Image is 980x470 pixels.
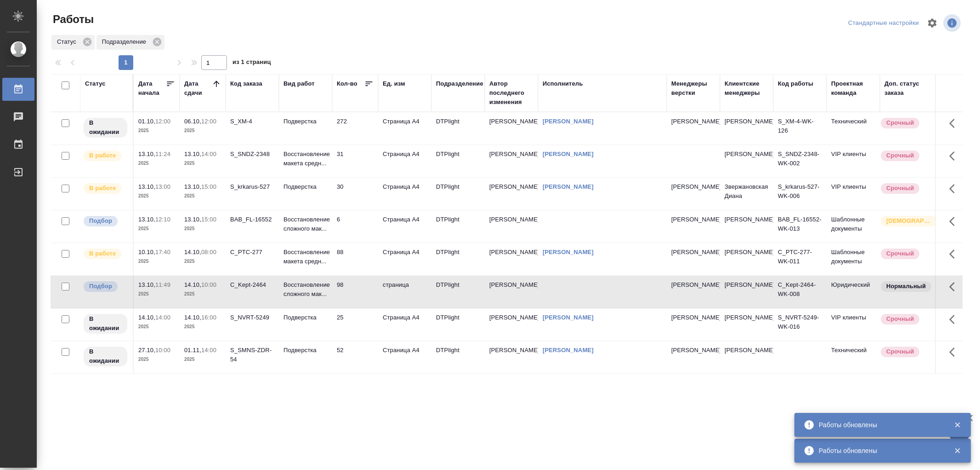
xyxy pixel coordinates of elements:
p: В ожидании [89,347,122,366]
p: В работе [89,151,116,160]
p: 12:00 [155,118,170,125]
p: 2025 [138,290,175,299]
a: [PERSON_NAME] [543,118,594,125]
p: 06.10, [184,118,201,125]
div: Исполнитель [543,79,583,88]
div: Работы обновлены [819,446,940,455]
div: Доп. статус заказа [884,79,933,98]
td: Шаблонные документы [827,243,880,275]
div: S_XM-4 [230,117,274,126]
p: 14.10, [138,314,155,321]
p: [PERSON_NAME] [671,248,715,257]
div: Код заказа [230,79,262,88]
p: Подверстка [283,182,328,191]
p: 14.10, [184,249,201,255]
div: Ед. изм [383,79,405,88]
p: 2025 [138,126,175,135]
a: [PERSON_NAME] [543,151,594,157]
a: [PERSON_NAME] [543,183,594,190]
p: 11:49 [155,281,170,288]
td: [PERSON_NAME] [485,308,538,341]
p: [PERSON_NAME] [671,182,715,191]
p: Подразделение [102,37,149,46]
div: S_SNDZ-2348 [230,150,274,159]
td: Страница А4 [378,112,431,145]
div: C_Kept-2464 [230,280,274,290]
button: Здесь прячутся важные кнопки [944,308,966,331]
p: В работе [89,184,116,193]
p: Восстановление сложного мак... [283,215,328,233]
button: Здесь прячутся важные кнопки [944,276,966,298]
button: Закрыть [948,447,967,455]
button: Закрыть [948,421,967,429]
div: Проектная команда [831,79,875,98]
p: 13.10, [184,183,201,190]
td: [PERSON_NAME] [485,112,538,145]
p: 14:00 [201,347,216,354]
td: Страница А4 [378,308,431,341]
p: 14:00 [201,151,216,157]
div: S_krkarus-527 [230,182,274,191]
td: [PERSON_NAME] [485,145,538,177]
a: [PERSON_NAME] [543,249,594,255]
button: Здесь прячутся важные кнопки [944,341,966,363]
p: 13.10, [138,281,155,288]
p: 08:00 [201,249,216,255]
p: 10:00 [155,347,170,354]
p: 2025 [184,355,221,364]
td: VIP клиенты [827,145,880,177]
p: [PERSON_NAME] [671,346,715,355]
p: 16:00 [201,314,216,321]
p: 13.10, [184,151,201,157]
td: VIP клиенты [827,308,880,341]
td: DTPlight [431,276,485,308]
p: [DEMOGRAPHIC_DATA] [886,216,932,226]
td: S_krkarus-527-WK-006 [773,178,827,210]
p: Подверстка [283,346,328,355]
td: Шаблонные документы [827,210,880,243]
td: [PERSON_NAME] [485,178,538,210]
td: 30 [332,178,378,210]
p: Восстановление сложного мак... [283,280,328,299]
td: [PERSON_NAME] [720,210,773,243]
a: [PERSON_NAME] [543,347,594,354]
div: Клиентские менеджеры [725,79,769,98]
td: [PERSON_NAME] [485,341,538,373]
p: 17:40 [155,249,170,255]
td: Звержановская Диана [720,178,773,210]
p: 2025 [138,191,175,201]
div: Исполнитель назначен, приступать к работе пока рано [83,313,128,335]
p: Срочный [886,151,914,160]
p: Срочный [886,118,914,128]
p: Статус [57,37,79,46]
p: Нормальный [886,282,926,291]
div: Подразделение [96,35,164,50]
td: Страница А4 [378,145,431,177]
p: 14:00 [155,314,170,321]
td: [PERSON_NAME] [485,276,538,308]
p: [PERSON_NAME] [671,117,715,126]
td: 98 [332,276,378,308]
p: 2025 [184,191,221,201]
p: [PERSON_NAME] [671,215,715,224]
p: Подверстка [283,117,328,126]
div: S_NVRT-5249 [230,313,274,322]
td: C_Kept-2464-WK-008 [773,276,827,308]
span: из 1 страниц [232,57,271,70]
td: DTPlight [431,341,485,373]
div: Статус [85,79,106,88]
p: 2025 [138,257,175,266]
div: Работы обновлены [819,420,940,429]
button: Здесь прячутся важные кнопки [944,243,966,265]
div: Код работы [778,79,813,88]
p: 12:10 [155,216,170,223]
a: [PERSON_NAME] [543,314,594,321]
button: Здесь прячутся важные кнопки [944,210,966,232]
p: 14.10, [184,314,201,321]
p: 13.10, [138,151,155,157]
p: 15:00 [201,216,216,223]
p: Восстановление макета средн... [283,150,328,168]
td: [PERSON_NAME] [720,341,773,373]
p: 2025 [184,159,221,168]
p: 11:24 [155,151,170,157]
